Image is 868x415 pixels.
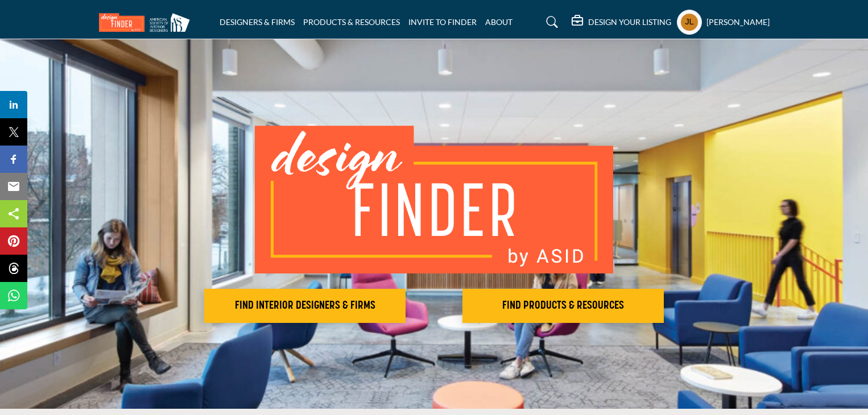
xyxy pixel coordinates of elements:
a: Search [535,13,565,31]
div: DESIGN YOUR LISTING [572,15,671,29]
button: FIND PRODUCTS & RESOURCES [462,289,664,323]
a: DESIGNERS & FIRMS [220,17,295,27]
img: image [255,126,613,273]
button: FIND INTERIOR DESIGNERS & FIRMS [204,289,406,323]
h5: [PERSON_NAME] [706,16,770,28]
h5: DESIGN YOUR LISTING [588,17,671,27]
button: Show hide supplier dropdown [677,10,702,35]
a: PRODUCTS & RESOURCES [303,17,400,27]
a: INVITE TO FINDER [408,17,477,27]
a: ABOUT [485,17,512,27]
h2: FIND INTERIOR DESIGNERS & FIRMS [208,299,402,313]
img: Site Logo [99,13,196,32]
h2: FIND PRODUCTS & RESOURCES [466,299,660,313]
